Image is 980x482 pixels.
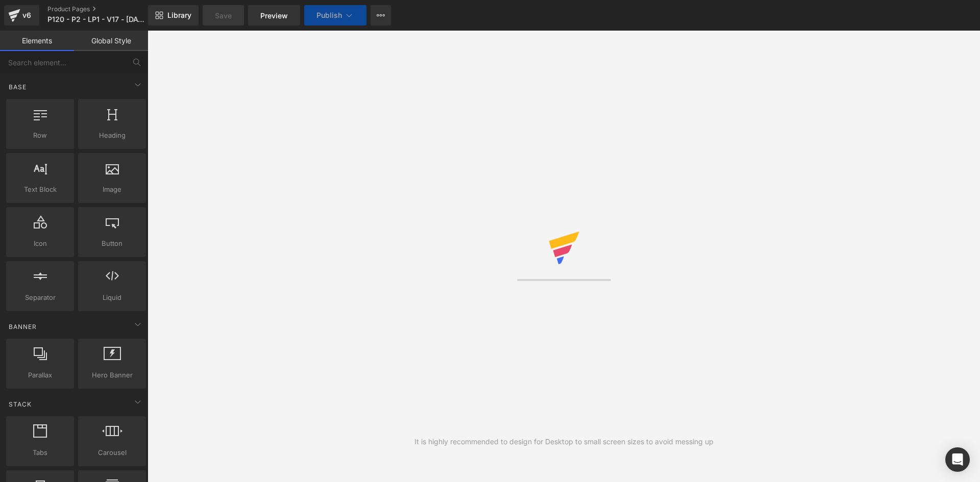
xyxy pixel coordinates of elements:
div: It is highly recommended to design for Desktop to small screen sizes to avoid messing up [414,436,714,447]
span: Separator [9,292,71,303]
span: Save [215,10,232,21]
span: Icon [9,238,71,249]
span: Image [81,184,143,195]
span: Parallax [9,370,71,380]
a: New Library [148,5,199,26]
div: v6 [20,9,33,22]
span: P120 - P2 - LP1 - V17 - [DATE] [47,15,145,23]
button: Publish [304,5,366,26]
span: Hero Banner [81,370,143,380]
div: Open Intercom Messenger [945,447,970,472]
span: Stack [8,399,33,409]
a: Product Pages [47,5,164,13]
span: Row [9,130,71,141]
span: Publish [316,11,342,19]
a: v6 [4,5,39,26]
a: Global Style [74,31,148,51]
span: Library [167,11,191,20]
span: Heading [81,130,143,141]
a: Preview [248,5,300,26]
span: Carousel [81,447,143,458]
span: Liquid [81,292,143,303]
span: Preview [260,10,288,21]
button: More [371,5,391,26]
span: Banner [8,322,38,332]
span: Button [81,238,143,249]
span: Tabs [9,447,71,458]
span: Text Block [9,184,71,195]
span: Base [8,82,28,92]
